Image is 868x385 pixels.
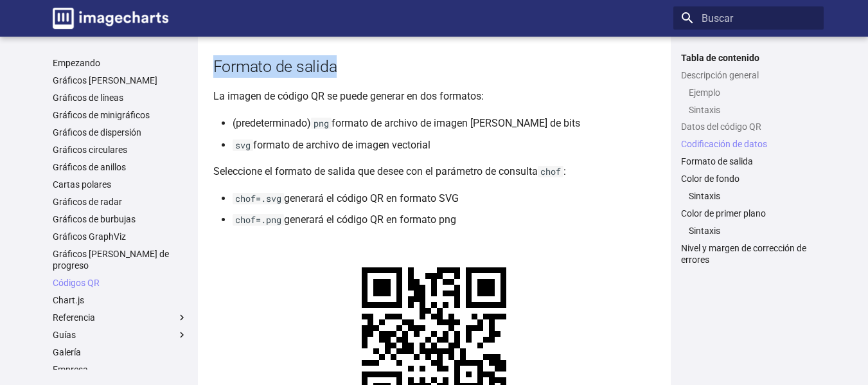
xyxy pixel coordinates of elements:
[563,165,566,177] font: :
[53,278,100,288] font: Códigos QR
[53,197,122,207] font: Gráficos de radar
[681,173,816,184] a: Color de fondo
[53,248,188,271] a: Gráficos [PERSON_NAME] de progreso
[681,156,816,167] a: Formato de salida
[681,174,740,184] font: Color de fondo
[681,69,816,81] a: Descripción general
[681,139,767,149] font: Codificación de datos
[233,139,253,151] code: svg
[53,295,84,305] font: Chart.js
[681,70,759,80] font: Descripción general
[53,127,188,138] a: Gráficos de dispersión
[53,145,127,155] font: Gráficos circulares
[53,196,188,208] a: Gráficos de radar
[681,121,761,132] font: Datos del código QR
[53,75,188,86] a: Gráficos [PERSON_NAME]
[332,117,580,129] font: formato de archivo de imagen [PERSON_NAME] de bits
[284,213,456,226] font: generará el código QR en formato png
[681,53,759,63] font: Tabla de contenido
[681,121,816,132] a: Datos del código QR
[233,214,284,226] code: chof=.png
[53,364,188,375] a: Empresa
[53,75,157,85] font: Gráficos [PERSON_NAME]
[689,87,816,98] a: Ejemplo
[689,225,816,237] a: Sintaxis
[53,8,168,29] img: logo
[233,193,284,204] code: chof=.svg
[689,87,720,98] font: Ejemplo
[681,208,816,219] a: Color de primer plano
[681,156,753,166] font: Formato de salida
[213,57,337,76] font: Formato de salida
[233,117,311,129] font: (predeterminado)
[253,139,430,151] font: formato de archivo de imagen vectorial
[53,231,188,242] a: Gráficos GraphViz
[53,179,188,190] a: Cartas polares
[53,110,150,120] font: Gráficos de minigráficos
[53,330,76,340] font: Guías
[53,127,141,138] font: Gráficos de dispersión
[53,214,136,224] font: Gráficos de burbujas
[673,6,824,30] input: Buscar
[53,58,100,68] font: Empezando
[689,105,720,115] font: Sintaxis
[673,52,824,266] nav: Tabla de contenido
[53,312,95,323] font: Referencia
[53,346,188,358] a: Galería
[53,93,123,103] font: Gráficos de líneas
[53,109,188,121] a: Gráficos de minigráficos
[213,90,484,102] font: La imagen de código QR se puede generar en dos formatos:
[689,104,816,116] a: Sintaxis
[681,138,816,150] a: Codificación de datos
[681,87,816,116] nav: Descripción general
[689,190,816,202] a: Sintaxis
[53,249,169,271] font: Gráficos [PERSON_NAME] de progreso
[213,165,538,177] font: Seleccione el formato de salida que desee con el parámetro de consulta
[689,226,720,236] font: Sintaxis
[53,347,81,357] font: Galería
[284,192,459,204] font: generará el código QR en formato SVG
[681,225,816,237] nav: Color de primer plano
[689,191,720,201] font: Sintaxis
[681,190,816,202] nav: Color de fondo
[53,277,188,289] a: Códigos QR
[53,161,188,173] a: Gráficos de anillos
[53,179,111,190] font: Cartas polares
[53,144,188,156] a: Gráficos circulares
[681,208,766,219] font: Color de primer plano
[538,166,563,177] code: chof
[48,3,173,34] a: Documentación de gráficos de imágenes
[53,231,126,242] font: Gráficos GraphViz
[53,92,188,103] a: Gráficos de líneas
[53,57,188,69] a: Empezando
[53,364,88,375] font: Empresa
[311,118,332,129] code: png
[53,213,188,225] a: Gráficos de burbujas
[53,294,188,306] a: Chart.js
[681,243,806,265] font: Nivel y margen de corrección de errores
[53,162,126,172] font: Gráficos de anillos
[681,242,816,265] a: Nivel y margen de corrección de errores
